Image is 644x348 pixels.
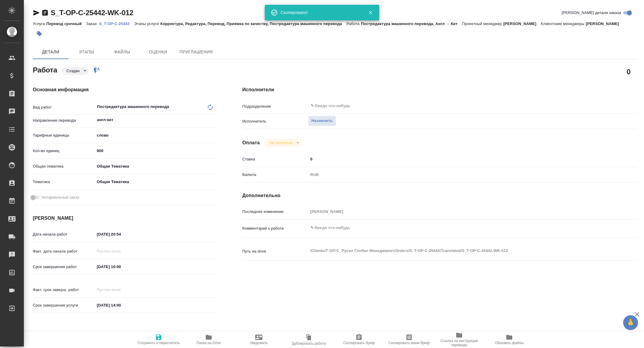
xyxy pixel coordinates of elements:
[33,86,219,93] h4: Основная информация
[196,341,221,345] span: Папка на Drive
[144,48,172,56] span: Оценки
[160,21,346,26] p: Корректура, Редактура, Перевод, Приёмка по качеству, Постредактура машинного перевода
[33,287,95,293] p: Факт. срок заверш. работ
[36,48,65,56] span: Детали
[310,102,583,109] input: ✎ Введи что-нибудь
[484,331,534,348] button: Обновить файлы
[308,246,605,256] textarea: /Clients/Т-ОП-С_Русал Глобал Менеджмент/Orders/S_T-OP-C-25442/Translated/S_T-OP-C-25442-WK-012
[95,177,219,187] div: Общая Тематика
[184,331,234,348] button: Папка на Drive
[264,139,301,147] div: Создан
[95,262,147,271] input: ✎ Введи что-нибудь
[388,341,429,345] span: Скопировать мини-бриф
[33,302,95,308] p: Срок завершения услуги
[242,139,260,146] h4: Оплата
[41,9,49,16] button: Скопировать ссылку
[95,161,219,171] div: Общая Тематика
[626,316,636,329] span: 🙏
[308,155,605,163] input: ✎ Введи что-нибудь
[312,117,333,124] span: Назначить
[33,104,95,110] p: Вид работ
[86,21,99,26] p: Заказ:
[46,21,86,26] p: Перевод срочный
[562,10,621,16] span: [PERSON_NAME] детали заказа
[384,331,434,348] button: Скопировать мини-бриф
[95,285,147,294] input: Пустое поле
[242,156,308,162] p: Ставка
[95,247,147,256] input: Пустое поле
[601,105,603,106] button: Open
[33,179,95,185] p: Тематика
[242,172,308,178] p: Валюта
[33,21,46,26] p: Услуга
[99,21,134,26] p: S_T-OP-C-25442
[62,67,89,75] div: Создан
[33,148,95,154] p: Кол-во единиц
[33,215,219,222] h4: [PERSON_NAME]
[343,341,374,345] span: Скопировать бриф
[242,103,308,109] p: Подразделение
[242,118,308,124] p: Исполнитель
[242,225,308,231] p: Комментарий к работе
[234,331,284,348] button: Уведомить
[33,264,95,270] p: Срок завершения работ
[33,9,40,16] button: Скопировать ссылку для ЯМессенджера
[242,248,308,254] p: Путь на drive
[108,48,137,56] span: Файлы
[215,119,216,120] button: Open
[33,64,57,75] h2: Работа
[33,27,46,40] button: Добавить тэг
[434,331,484,348] button: Ссылка на инструкции перевода
[33,248,95,254] p: Факт. дата начала работ
[281,10,359,16] div: Скопировано!
[99,21,134,26] a: S_T-OP-C-25442
[438,339,481,347] span: Ссылка на инструкции перевода
[292,341,326,346] span: Дублировать работу
[308,116,336,126] button: Назначить
[541,21,586,26] p: Клиентские менеджеры
[134,331,184,348] button: Сохранить и пересчитать
[72,48,101,56] span: Этапы
[242,209,308,215] p: Последнее изменение
[95,146,219,155] input: ✎ Введи что-нибудь
[586,21,623,26] p: [PERSON_NAME]
[33,163,95,169] p: Общая тематика
[623,315,638,330] button: 🙏
[41,194,79,200] span: Нотариальный заказ
[308,207,605,216] input: Пустое поле
[33,132,95,138] p: Тарифные единицы
[33,231,95,237] p: Дата начала работ
[334,331,384,348] button: Скопировать бриф
[137,341,180,345] span: Сохранить и пересчитать
[250,341,268,345] span: Уведомить
[361,21,462,26] p: Постредактура машинного перевода, Англ → Кит
[95,230,147,239] input: ✎ Введи что-нибудь
[65,68,81,73] button: Создан
[95,301,147,310] input: ✎ Введи что-нибудь
[267,140,294,145] button: Не оплачена
[346,21,361,26] p: Работа
[134,21,160,26] p: Этапы услуги
[51,9,133,17] a: S_T-OP-C-25442-WK-012
[95,130,219,140] div: слово
[242,192,637,199] h4: Дополнительно
[179,48,213,56] span: Приглашения
[284,331,334,348] button: Дублировать работу
[462,21,503,26] p: Проектный менеджер
[627,66,631,77] h2: 0
[503,21,541,26] p: [PERSON_NAME]
[33,117,95,123] p: Направление перевода
[495,341,524,345] span: Обновить файлы
[242,86,637,93] h4: Исполнители
[364,10,377,15] button: Закрыть
[308,170,605,180] div: RUB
